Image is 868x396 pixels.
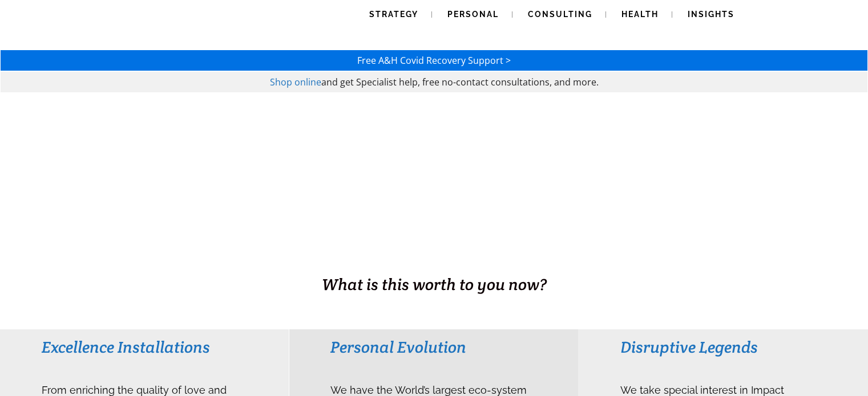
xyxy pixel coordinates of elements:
[447,10,499,19] span: Personal
[270,76,321,88] a: Shop online
[369,10,418,19] span: Strategy
[528,10,592,19] span: Consulting
[357,54,511,67] a: Free A&H Covid Recovery Support >
[620,337,826,357] h3: Disruptive Legends
[321,76,599,88] span: and get Specialist help, free no-contact consultations, and more.
[322,274,547,295] span: What is this worth to you now?
[688,10,734,19] span: Insights
[42,337,248,357] h3: Excellence Installations
[621,10,659,19] span: Health
[1,249,867,273] h1: BUSINESS. HEALTH. Family. Legacy
[330,337,536,357] h3: Personal Evolution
